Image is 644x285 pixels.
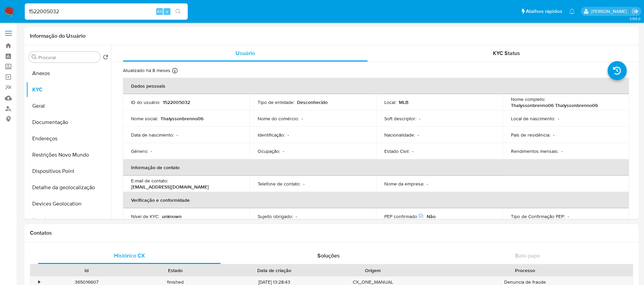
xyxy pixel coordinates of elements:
[283,148,284,154] p: -
[258,132,285,138] p: Identificação :
[258,148,280,154] p: Ocupação :
[427,213,436,219] p: Não
[384,213,424,219] p: PEP confirmado :
[136,267,215,274] div: Estado
[123,67,170,74] p: Atualizado há 8 meses
[258,99,294,105] p: Tipo de entidade :
[131,132,174,138] p: Data de nascimento :
[296,213,297,219] p: -
[161,115,203,122] p: Thalyssonbrenno06
[177,132,178,138] p: -
[418,132,419,138] p: -
[26,163,111,179] button: Dispositivos Point
[32,54,37,60] button: Procurar
[131,213,159,219] p: Nível de KYC :
[526,8,562,15] span: Atalhos rápidos
[123,78,629,94] th: Dados pessoais
[515,252,540,260] span: Bate-papo
[157,8,162,15] span: Alt
[317,252,340,260] span: Soluções
[258,213,293,219] p: Sujeito obrigado :
[26,65,111,82] button: Anexos
[511,102,598,108] p: Thalyssonbrenno06 Thalyssonbrenno06
[166,8,168,15] span: s
[26,179,111,196] button: Detalhe da geolocalização
[258,181,300,187] p: Telefone de contato :
[511,132,550,138] p: País de residência :
[26,147,111,163] button: Restrições Novo Mundo
[399,99,408,105] p: MLB
[103,54,108,62] button: Retornar ao pedido padrão
[301,115,303,122] p: -
[511,96,545,102] p: Nome completo :
[422,267,628,274] div: Processo
[553,132,554,138] p: -
[333,267,413,274] div: Origem
[26,114,111,130] button: Documentação
[511,213,565,219] p: Tipo de Confirmação PEP :
[47,267,126,274] div: Id
[561,148,563,154] p: -
[123,159,629,176] th: Informação de contato
[26,82,111,98] button: KYC
[236,49,255,57] span: Usuário
[131,148,148,154] p: Gênero :
[288,132,289,138] p: -
[26,212,111,228] button: Lista Interna
[171,7,185,16] button: search-icon
[30,230,633,236] h1: Contatos
[114,252,145,260] span: Histórico CX
[163,99,190,105] p: 1522005032
[384,115,416,122] p: Soft descriptor :
[123,192,629,208] th: Verificação e conformidade
[632,8,639,15] a: Sair
[384,99,396,105] p: Local :
[26,98,111,114] button: Geral
[384,132,415,138] p: Nacionalidade :
[131,99,160,105] p: ID do usuário :
[25,7,188,16] input: Pesquise usuários ou casos...
[26,130,111,147] button: Endereços
[297,99,328,105] p: Desconhecido
[493,49,520,57] span: KYC Status
[412,148,413,154] p: -
[511,115,555,122] p: Local de nascimento :
[303,181,305,187] p: -
[427,181,428,187] p: -
[511,148,558,154] p: Rendimentos mensais :
[591,8,629,15] p: weverton.gomes@mercadopago.com.br
[558,115,559,122] p: -
[131,184,209,190] p: [EMAIL_ADDRESS][DOMAIN_NAME]
[384,181,424,187] p: Nome da empresa :
[30,33,86,39] h1: Informação do Usuário
[258,115,299,122] p: Nome do comércio :
[26,196,111,212] button: Devices Geolocation
[131,115,158,122] p: Nome social :
[419,115,420,122] p: -
[569,8,575,14] a: Notificações
[384,148,409,154] p: Estado Civil :
[225,267,324,274] div: Data de criação
[38,54,97,60] input: Procurar
[151,148,152,154] p: -
[568,213,569,219] p: -
[162,213,182,219] p: unknown
[131,178,168,184] p: E-mail de contato :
